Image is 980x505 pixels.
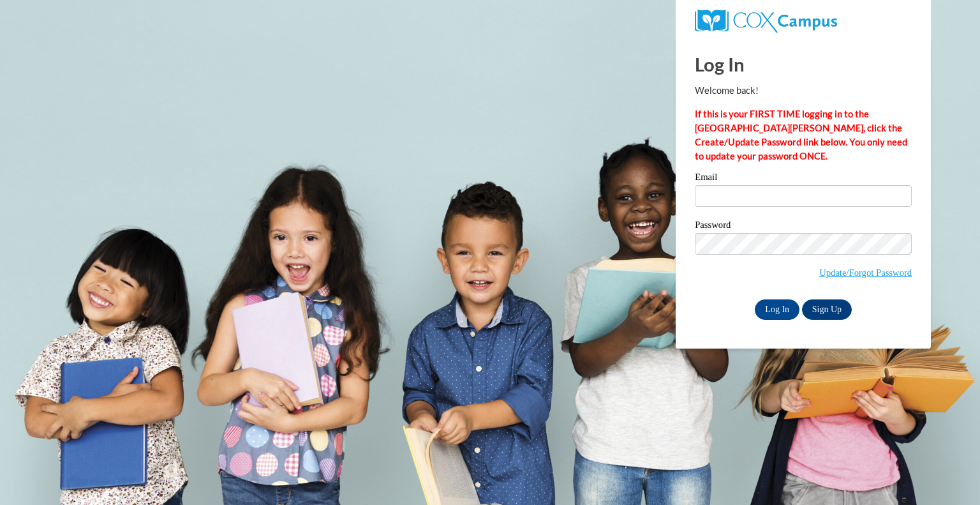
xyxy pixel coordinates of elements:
input: Log In [755,299,799,320]
img: COX Campus [695,10,837,33]
a: COX Campus [695,15,837,26]
strong: If this is your FIRST TIME logging in to the [GEOGRAPHIC_DATA][PERSON_NAME], click the Create/Upd... [695,109,907,162]
a: Update/Forgot Password [819,268,912,278]
a: Sign Up [802,299,852,320]
label: Email [695,172,912,185]
p: Welcome back! [695,84,912,98]
h1: Log In [695,51,912,77]
label: Password [695,220,912,233]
